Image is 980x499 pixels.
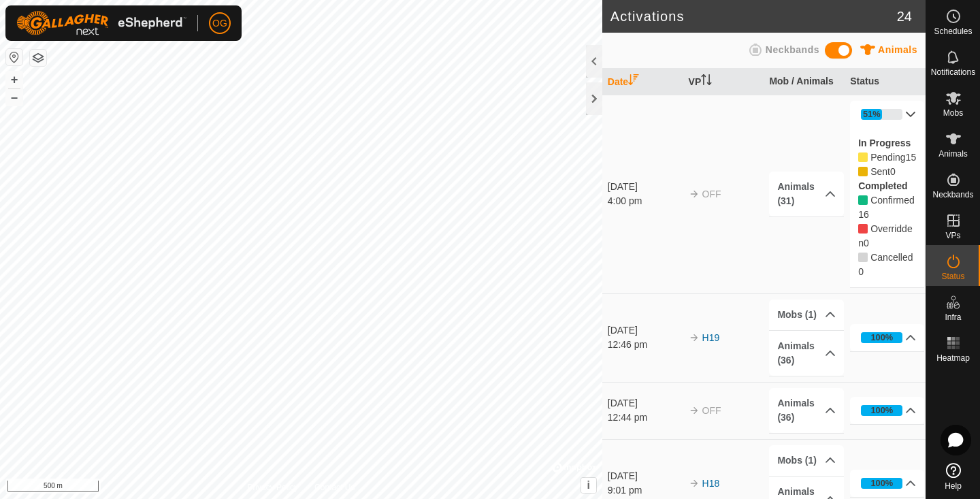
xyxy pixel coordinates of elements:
a: Contact Us [314,481,355,494]
div: [DATE] [608,469,682,483]
div: 100% [870,477,893,489]
div: 51% [861,109,902,120]
div: 12:46 pm [608,338,682,352]
i: 0 Cancelled [858,253,868,262]
button: + [6,71,22,88]
span: Notifications [931,68,975,76]
span: Overridden [864,238,869,248]
div: [DATE] [608,323,682,338]
div: 100% [870,331,893,344]
th: Mob / Animals [764,69,845,95]
p-accordion-header: Mobs (1) [769,300,843,330]
img: arrow [689,332,700,343]
span: Animals [878,44,917,55]
div: 4:00 pm [608,194,682,208]
img: arrow [689,405,700,416]
span: Cancelled [858,266,864,277]
p-accordion-header: 100% [850,397,924,424]
button: i [581,478,596,493]
a: H19 [702,332,720,343]
i: 0 Sent [858,167,868,176]
span: Help [945,482,962,490]
span: Cancelled [870,252,913,263]
span: 24 [897,6,912,27]
p-sorticon: Activate to sort [628,76,639,87]
a: Help [926,457,980,496]
div: [DATE] [608,396,682,411]
p-accordion-header: 100% [850,470,924,497]
div: 9:01 pm [608,483,682,498]
div: 12:44 pm [608,411,682,425]
p-accordion-content: 51% [850,128,924,287]
div: 100% [861,332,902,343]
i: 15 Pending 65772, 65769, 65770, 65780, 65762, 65782, 65775, 65756, 65757, 65765, 65776, 65758, 65... [858,152,868,162]
i: 0 Overridden [858,224,868,234]
span: Schedules [934,27,972,35]
p-accordion-header: 51% [850,101,924,128]
i: 16 Confirmed 65755, 65752, 65777, 65774, 65761, 65781, 65771, 65753, 65766, 65768, 65754, 65779, ... [858,195,868,205]
button: – [6,89,22,106]
div: [DATE] [608,180,682,194]
span: OFF [702,405,721,416]
span: Neckbands [932,191,973,199]
h2: Activations [610,8,897,25]
div: 51% [863,108,881,120]
span: Overridden [858,223,912,248]
span: i [587,479,590,491]
span: OG [212,16,227,31]
span: Sent [890,166,896,177]
span: OFF [702,189,721,199]
img: arrow [689,189,700,199]
span: Mobs [943,109,963,117]
img: Gallagher Logo [16,11,186,35]
th: Date [602,69,683,95]
p-accordion-header: Animals (36) [769,388,843,433]
button: Map Layers [30,50,46,66]
div: 100% [861,405,902,416]
span: Pending [870,152,905,163]
span: Heatmap [936,354,970,362]
a: H18 [702,478,720,489]
span: Confirmed [870,195,915,206]
span: Status [941,272,964,280]
th: Status [845,69,926,95]
p-sorticon: Activate to sort [701,76,712,87]
p-accordion-header: 100% [850,324,924,351]
span: VPs [945,231,960,240]
span: Pending [870,166,890,177]
p-accordion-header: Animals (36) [769,331,843,376]
span: Animals [938,150,968,158]
span: Confirmed [858,209,869,220]
span: Neckbands [766,44,819,55]
span: Pending [906,152,917,163]
span: Infra [945,313,961,321]
p-accordion-header: Mobs (1) [769,445,843,476]
p-accordion-header: Animals (31) [769,172,843,216]
img: arrow [689,478,700,489]
th: VP [683,69,764,95]
a: Privacy Policy [247,481,298,494]
button: Reset Map [6,49,22,65]
div: 100% [870,404,893,417]
label: In Progress [858,138,911,148]
label: Completed [858,180,907,191]
div: 100% [861,478,902,489]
